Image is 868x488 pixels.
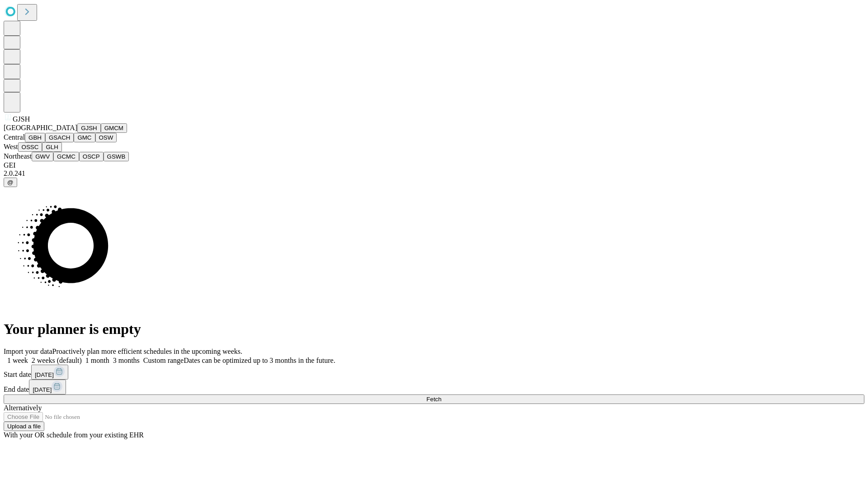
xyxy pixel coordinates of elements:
[4,404,42,412] span: Alternatively
[42,142,61,152] button: GLH
[4,143,18,150] span: West
[4,321,864,338] h1: Your planner is empty
[4,161,864,169] div: GEI
[426,396,441,403] span: Fetch
[184,357,335,364] span: Dates can be optimized up to 3 months in the future.
[53,152,79,161] button: GCMC
[85,357,109,364] span: 1 month
[4,365,864,380] div: Start date
[13,115,30,123] span: GJSH
[143,357,184,364] span: Custom range
[29,380,66,394] button: [DATE]
[101,123,127,133] button: GMCM
[7,179,14,186] span: @
[52,347,242,355] span: Proactively plan more efficient schedules in the upcoming weeks.
[4,133,25,141] span: Central
[31,365,68,380] button: [DATE]
[4,431,144,439] span: With your OR schedule from your existing EHR
[4,152,32,160] span: Northeast
[104,152,129,161] button: GSWB
[4,178,17,187] button: @
[35,371,54,378] span: [DATE]
[4,124,77,131] span: [GEOGRAPHIC_DATA]
[4,347,52,355] span: Import your data
[32,152,53,161] button: GWV
[32,357,82,364] span: 2 weeks (default)
[4,380,864,394] div: End date
[33,386,52,393] span: [DATE]
[74,133,95,142] button: GMC
[25,133,45,142] button: GBH
[4,394,864,404] button: Fetch
[4,169,864,178] div: 2.0.241
[4,422,44,431] button: Upload a file
[113,357,140,364] span: 3 months
[45,133,74,142] button: GSACH
[7,357,28,364] span: 1 week
[77,123,101,133] button: GJSH
[95,133,117,142] button: OSW
[79,152,104,161] button: OSCP
[18,142,42,152] button: OSSC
